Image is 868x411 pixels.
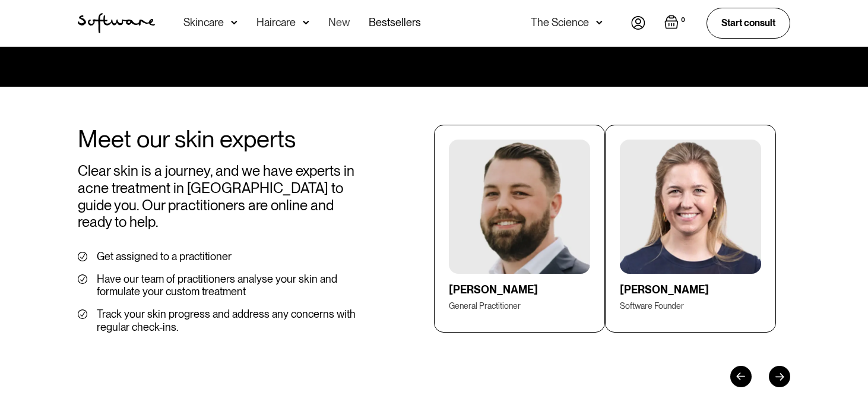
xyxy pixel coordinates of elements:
p: [PERSON_NAME] [449,283,579,296]
div: 0 [679,15,688,26]
img: arrow down [303,17,309,29]
img: Software Logo [78,13,155,33]
div: Clear skin is a journey, and we have experts in acne treatment in [GEOGRAPHIC_DATA] to guide you.... [78,163,365,231]
p: [PERSON_NAME] [620,283,750,296]
div: Skincare [183,17,224,29]
a: home [78,13,155,33]
div: Get assigned to a practitioner [97,250,232,263]
div: Meet our skin experts [78,125,365,153]
p: General Practitioner [449,301,579,311]
img: arrow down [596,17,603,29]
img: arrow down [231,17,237,29]
div: Have our team of practitioners analyse your skin and formulate your custom treatment [97,273,365,298]
div: Haircare [256,17,296,29]
div: The Science [531,17,589,29]
div: Track your skin progress and address any concerns with regular check-ins. [97,308,365,333]
a: Open empty cart [664,15,688,31]
a: Start consult [707,8,790,38]
p: Software Founder [620,301,750,311]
